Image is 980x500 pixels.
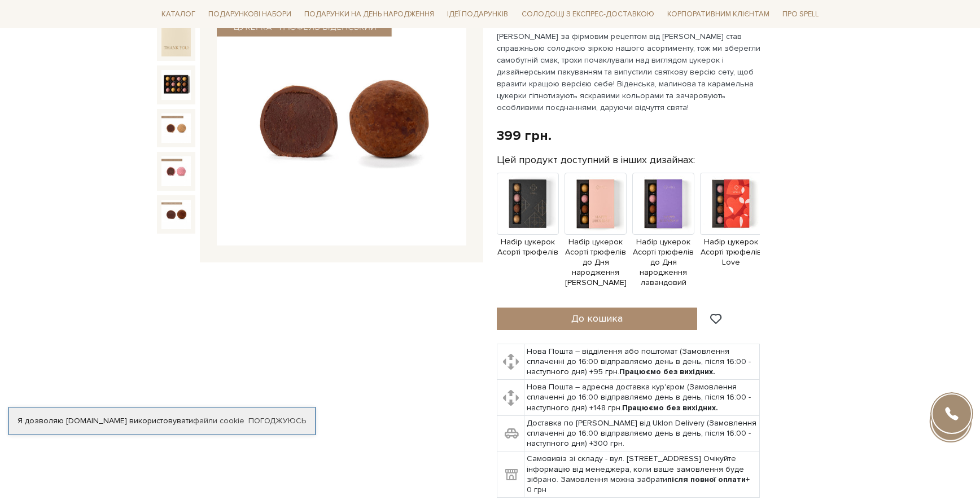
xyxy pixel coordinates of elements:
a: файли cookie [193,416,244,426]
img: Набір цукерок Асорті трюфелів Дякую [161,200,191,229]
a: Набір цукерок Асорті трюфелів до Дня народження [PERSON_NAME] [565,198,627,288]
span: Набір цукерок Асорті трюфелів [497,237,559,257]
img: Набір цукерок Асорті трюфелів Дякую [161,70,191,99]
span: Про Spell [778,6,823,23]
img: Набір цукерок Асорті трюфелів Дякую [161,27,191,56]
label: Цей продукт доступний в інших дизайнах: [497,153,695,166]
b: Працюємо без вихідних. [619,367,715,376]
td: Доставка по [PERSON_NAME] від Uklon Delivery (Замовлення сплаченні до 16:00 відправляємо день в д... [524,415,760,451]
span: Подарунки на День народження [300,6,439,23]
a: Набір цукерок Асорті трюфелів до Дня народження лавандовий [632,198,694,288]
b: після повної оплати [667,475,746,484]
img: Продукт [632,173,694,235]
img: Продукт [497,173,559,235]
a: Набір цукерок Асорті трюфелів [497,198,559,257]
td: Самовивіз зі складу - вул. [STREET_ADDRESS] Очікуйте інформацію від менеджера, коли ваше замовлен... [524,451,760,498]
a: Погоджуюсь [248,416,306,426]
button: До кошика [497,308,697,330]
a: Солодощі з експрес-доставкою [517,5,659,24]
a: Корпоративним клієнтам [663,5,774,24]
img: Продукт [565,173,627,235]
div: Я дозволяю [DOMAIN_NAME] використовувати [9,416,315,426]
a: Набір цукерок Асорті трюфелів Love [700,198,762,267]
b: Працюємо без вихідних. [622,403,718,413]
img: Набір цукерок Асорті трюфелів Дякую [161,156,191,186]
td: Нова Пошта – адресна доставка кур'єром (Замовлення сплаченні до 16:00 відправляємо день в день, п... [524,380,760,416]
td: Нова Пошта – відділення або поштомат (Замовлення сплаченні до 16:00 відправляємо день в день, піс... [524,344,760,380]
span: Набір цукерок Асорті трюфелів до Дня народження [PERSON_NAME] [565,237,627,288]
span: Набір цукерок Асорті трюфелів Love [700,237,762,268]
p: [PERSON_NAME] за фірмовим рецептом від [PERSON_NAME] став справжньою солодкою зіркою нашого асорт... [497,30,762,113]
span: Каталог [157,6,200,23]
span: Ідеї подарунків [443,6,513,23]
img: Набір цукерок Асорті трюфелів Дякую [161,113,191,143]
img: Продукт [700,173,762,235]
span: Набір цукерок Асорті трюфелів до Дня народження лавандовий [632,237,694,288]
span: Подарункові набори [204,6,296,23]
div: 399 грн. [497,127,552,144]
span: До кошика [571,312,623,324]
